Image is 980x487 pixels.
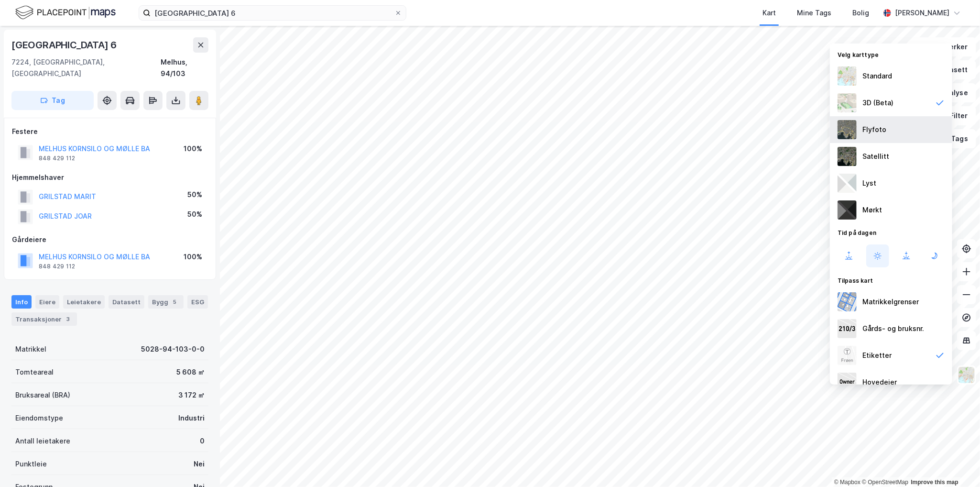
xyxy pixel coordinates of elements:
img: cadastreKeys.547ab17ec502f5a4ef2b.jpeg [838,319,857,338]
div: Lyst [862,177,876,189]
img: nCdM7BzjoCAAAAAElFTkSuQmCC [838,200,857,220]
div: Tomteareal [15,366,54,378]
div: Tid på dagen [830,223,952,241]
a: Improve this map [911,479,958,486]
div: Hjemmelshaver [12,172,208,183]
div: 848 429 112 [39,263,75,270]
div: 50% [187,209,202,220]
div: Mine Tags [797,7,831,19]
div: Datasett [109,295,144,309]
img: logo.f888ab2527a4732fd821a326f86c7f29.svg [15,4,116,21]
a: OpenStreetMap [862,479,908,486]
div: Bruksareal (BRA) [15,389,70,401]
div: Etiketter [862,350,892,361]
div: [PERSON_NAME] [895,7,949,19]
div: Eiere [35,295,59,309]
div: 7224, [GEOGRAPHIC_DATA], [GEOGRAPHIC_DATA] [11,56,161,79]
div: 0 [200,435,205,447]
div: 3D (Beta) [862,97,893,109]
div: 848 429 112 [39,155,75,162]
div: 5028-94-103-0-0 [141,343,205,355]
img: Z [838,93,857,112]
div: Flyfoto [862,124,886,135]
div: Info [11,295,32,309]
div: Gårds- og bruksnr. [862,323,924,334]
div: Matrikkelgrenser [862,296,919,308]
div: Melhus, 94/103 [161,56,208,79]
iframe: Chat Widget [932,441,980,487]
div: Satellitt [862,151,889,162]
img: Z [838,120,857,139]
div: Industri [178,412,205,424]
div: Bolig [852,7,869,19]
img: cadastreBorders.cfe08de4b5ddd52a10de.jpeg [838,292,857,311]
img: 9k= [838,147,857,166]
div: ESG [187,295,208,309]
div: [GEOGRAPHIC_DATA] 6 [11,37,119,53]
div: 5 [170,297,180,307]
div: Bygg [148,295,184,309]
img: Z [838,346,857,365]
button: Bokmerker [912,37,976,56]
div: Hovedeier [862,376,897,388]
a: Mapbox [834,479,860,486]
div: Velg karttype [830,45,952,63]
div: Kart [762,7,776,19]
div: 50% [187,189,202,200]
div: 100% [184,251,202,263]
div: Standard [862,70,892,82]
div: 5 608 ㎡ [176,366,205,378]
button: Tag [11,91,94,110]
div: 100% [184,143,202,155]
div: Eiendomstype [15,412,63,424]
div: Antall leietakere [15,435,70,447]
img: Z [838,66,857,86]
div: Transaksjoner [11,312,77,326]
div: 3 [64,314,73,324]
div: Nei [194,458,205,470]
div: Tilpass kart [830,271,952,288]
img: majorOwner.b5e170eddb5c04bfeeff.jpeg [838,373,857,392]
button: Tags [932,129,976,148]
div: Gårdeiere [12,234,208,245]
div: Festere [12,126,208,137]
img: Z [958,366,976,384]
div: Leietakere [63,295,105,309]
input: Søk på adresse, matrikkel, gårdeiere, leietakere eller personer [151,6,394,20]
div: Matrikkel [15,343,46,355]
img: luj3wr1y2y3+OchiMxRmMxRlscgabnMEmZ7DJGWxyBpucwSZnsMkZbHIGm5zBJmewyRlscgabnMEmZ7DJGWxyBpucwSZnsMkZ... [838,174,857,193]
div: Mørkt [862,204,882,216]
button: Filter [930,106,976,125]
div: 3 172 ㎡ [178,389,205,401]
div: Punktleie [15,458,47,470]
